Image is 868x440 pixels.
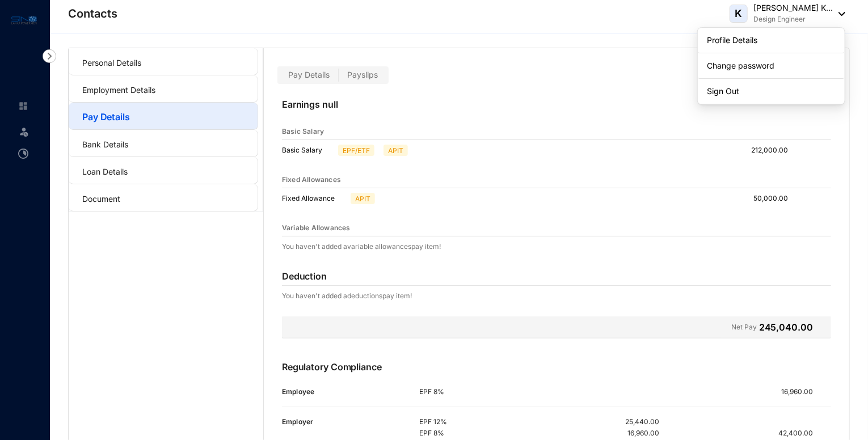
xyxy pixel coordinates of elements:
a: Document [82,194,120,204]
p: APIT [388,145,403,155]
p: EPF 12% [419,416,540,428]
p: Deduction [282,269,327,283]
p: 245,040.00 [759,320,813,334]
p: [PERSON_NAME] K... [753,2,833,14]
p: 25,440.00 [625,416,659,428]
p: You haven't added a deductions pay item! [282,290,412,302]
p: Basic Salary [282,145,334,156]
p: Earnings null [282,98,831,124]
a: Loan Details [82,167,128,176]
p: Employee [282,386,419,397]
p: APIT [355,193,370,204]
img: nav-icon-right.af6afadce00d159da59955279c43614e.svg [43,49,56,63]
a: Employment Details [82,85,155,95]
span: K [735,9,743,19]
p: EPF 8% [419,428,540,439]
p: 50,000.00 [753,193,797,204]
p: Fixed Allowances [282,174,341,185]
a: Bank Details [82,139,128,149]
p: You haven't added a variable allowances pay item! [282,241,441,252]
p: 16,960.00 [781,386,831,397]
p: Variable Allowances [282,222,351,234]
img: time-attendance-unselected.8aad090b53826881fffb.svg [18,149,28,159]
p: 212,000.00 [751,145,797,156]
span: Pay Details [288,70,330,79]
p: Fixed Allowance [282,193,346,204]
p: EPF 8% [419,386,540,397]
img: logo [11,14,37,27]
a: Pay Details [82,111,130,122]
img: leave-unselected.2934df6273408c3f84d9.svg [18,126,30,137]
li: Home [9,95,36,117]
p: Net Pay [731,320,757,334]
span: Payslips [347,70,378,79]
p: Regulatory Compliance [282,360,831,386]
p: Employer [282,416,419,428]
p: EPF/ETF [343,145,370,155]
p: Contacts [68,6,117,22]
p: Basic Salary [282,126,324,137]
img: dropdown-black.8e83cc76930a90b1a4fdb6d089b7bf3a.svg [833,12,845,16]
a: Personal Details [82,58,141,67]
img: home-unselected.a29eae3204392db15eaf.svg [18,101,28,111]
li: Time Attendance [9,142,36,165]
p: 16,960.00 [627,428,659,439]
p: Design Engineer [753,14,833,25]
p: 42,400.00 [778,428,831,439]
